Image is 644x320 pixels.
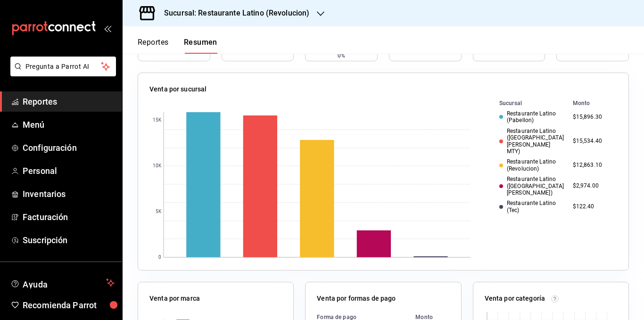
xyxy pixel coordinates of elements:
[569,198,617,215] td: $122.40
[23,234,115,246] span: Suscripción
[499,200,565,213] div: Restaurante Latino (Tec)
[569,174,617,198] td: $2,974.00
[138,38,217,54] div: navigation tabs
[484,98,569,108] th: Sucursal
[23,141,115,154] span: Configuración
[23,277,102,288] span: Ayuda
[499,110,565,124] div: Restaurante Latino (Pabellon)
[23,95,115,108] span: Reportes
[338,51,345,60] span: 0%
[499,176,565,196] div: Restaurante Latino ([GEOGRAPHIC_DATA][PERSON_NAME])
[499,158,565,172] div: Restaurante Latino (Revolucion)
[158,255,161,260] text: 0
[184,38,217,54] button: Resumen
[485,294,545,304] p: Venta por categoría
[7,68,116,78] a: Pregunta a Parrot AI
[25,62,101,72] span: Pregunta a Parrot AI
[149,84,206,94] p: Venta por sucursal
[569,156,617,174] td: $12,863.10
[23,211,115,223] span: Facturación
[153,164,162,169] text: 10K
[23,188,115,200] span: Inventarios
[499,128,565,155] div: Restaurante Latino ([GEOGRAPHIC_DATA][PERSON_NAME] MTY)
[10,57,116,76] button: Pregunta a Parrot AI
[569,98,617,108] th: Monto
[138,38,169,54] button: Reportes
[157,8,309,19] h3: Sucursal: Restaurante Latino (Revolucion)
[153,118,162,123] text: 15K
[156,209,162,214] text: 5K
[569,126,617,157] td: $15,534.40
[23,118,115,131] span: Menú
[149,294,200,304] p: Venta por marca
[23,164,115,177] span: Personal
[104,25,111,32] button: open_drawer_menu
[569,108,617,126] td: $15,896.30
[317,294,396,304] p: Venta por formas de pago
[23,299,115,312] span: Recomienda Parrot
